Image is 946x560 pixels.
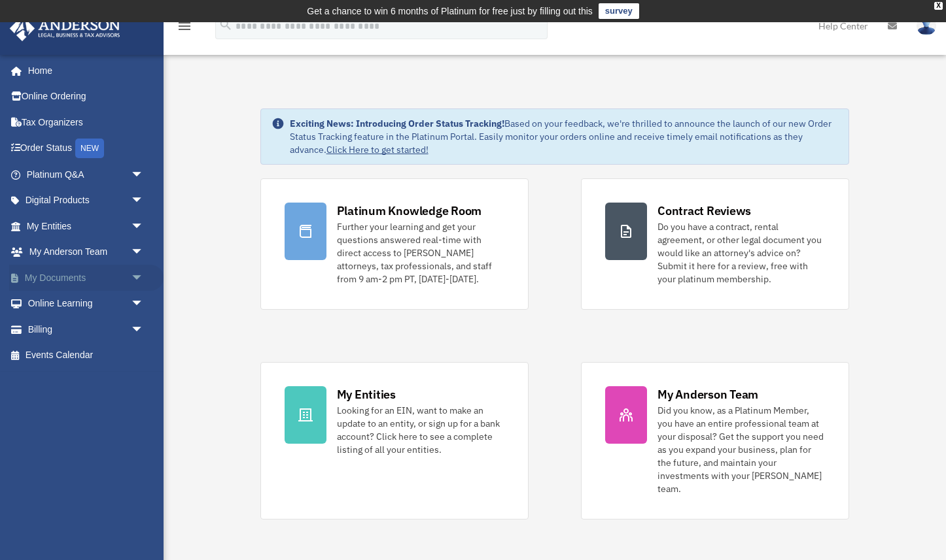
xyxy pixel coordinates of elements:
span: arrow_drop_down [131,316,157,343]
a: My Anderson Teamarrow_drop_down [9,239,164,265]
img: Anderson Advisors Platinum Portal [6,16,124,41]
a: survey [599,3,639,19]
span: arrow_drop_down [131,213,157,240]
a: My Entities Looking for an EIN, want to make an update to an entity, or sign up for a bank accoun... [260,362,529,519]
a: Online Learningarrow_drop_down [9,291,164,317]
div: Get a chance to win 6 months of Platinum for free just by filling out this [307,3,593,19]
i: search [219,18,233,32]
img: User Pic [917,16,936,35]
a: My Entitiesarrow_drop_down [9,213,164,239]
div: NEW [75,139,104,158]
strong: Exciting News: Introducing Order Status Tracking! [290,118,504,129]
div: Did you know, as a Platinum Member, you have an entire professional team at your disposal? Get th... [657,404,825,495]
span: arrow_drop_down [131,291,157,318]
span: arrow_drop_down [131,265,157,291]
span: arrow_drop_down [131,239,157,266]
div: My Anderson Team [657,386,758,403]
div: Do you have a contract, rental agreement, or other legal document you would like an attorney's ad... [657,220,825,286]
a: Click Here to get started! [326,144,429,156]
div: My Entities [337,386,396,403]
div: Further your learning and get your questions answered real-time with direct access to [PERSON_NAM... [337,220,504,286]
div: Looking for an EIN, want to make an update to an entity, or sign up for a bank account? Click her... [337,404,504,456]
a: Contract Reviews Do you have a contract, rental agreement, or other legal document you would like... [581,178,849,310]
span: arrow_drop_down [131,188,157,214]
a: Events Calendar [9,342,164,369]
div: close [934,2,943,10]
div: Contract Reviews [657,203,751,219]
a: Order StatusNEW [9,135,164,162]
div: Platinum Knowledge Room [337,203,482,219]
a: Digital Productsarrow_drop_down [9,188,164,214]
a: Home [9,58,157,84]
a: My Documentsarrow_drop_down [9,265,164,291]
i: menu [177,18,192,34]
div: Based on your feedback, we're thrilled to announce the launch of our new Order Status Tracking fe... [290,117,839,156]
a: Tax Organizers [9,109,164,135]
a: Platinum Q&Aarrow_drop_down [9,161,164,188]
a: Online Ordering [9,84,164,110]
a: Platinum Knowledge Room Further your learning and get your questions answered real-time with dire... [260,178,529,310]
a: menu [177,23,192,34]
a: My Anderson Team Did you know, as a Platinum Member, you have an entire professional team at your... [581,362,849,519]
a: Billingarrow_drop_down [9,316,164,342]
span: arrow_drop_down [131,161,157,188]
